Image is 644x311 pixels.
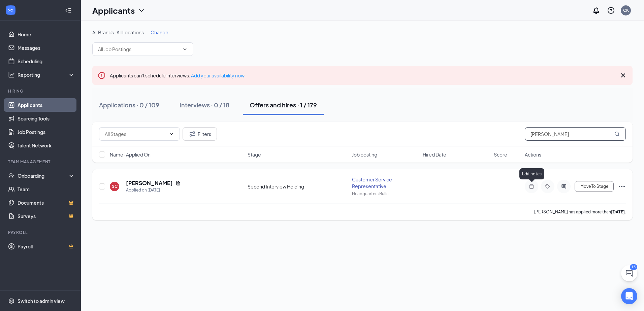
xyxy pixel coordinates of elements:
a: SurveysCrown [18,209,75,223]
svg: Cross [619,71,627,79]
b: [DATE] [611,209,625,214]
span: Actions [525,151,541,158]
span: Stage [248,151,261,158]
span: Name · Applied On [110,151,151,158]
a: Applicants [18,98,75,112]
svg: Note [527,184,536,189]
svg: Filter [188,130,196,138]
svg: Ellipses [618,182,626,191]
div: CK [623,7,629,13]
div: 13 [630,264,637,270]
button: Move To Stage [575,181,614,192]
a: Sourcing Tools [18,112,75,125]
a: Messages [18,41,75,55]
div: SC [112,183,118,189]
svg: ChatActive [625,269,633,277]
span: All Brands · All Locations [92,29,144,35]
div: Onboarding [18,172,69,179]
div: Customer Service Representative [352,176,419,189]
input: All Job Postings [98,45,180,53]
svg: ActiveChat [560,184,568,189]
div: Applied on [DATE] [126,187,181,194]
input: Search in offers and hires [525,127,626,141]
div: Switch to admin view [18,298,65,304]
span: Job posting [352,151,377,158]
svg: Tag [544,184,552,189]
h1: Applicants [92,5,135,16]
svg: UserCheck [8,172,15,179]
svg: Notifications [592,6,600,14]
a: Talent Network [18,139,75,152]
div: Headquarters Bulls ... [352,191,419,197]
svg: ChevronDown [137,6,146,14]
svg: ChevronDown [169,131,174,137]
p: [PERSON_NAME] has applied more than . [534,209,626,215]
div: Open Intercom Messenger [621,288,637,304]
a: Job Postings [18,125,75,139]
span: Score [494,151,507,158]
a: Home [18,28,75,41]
svg: Collapse [65,7,72,14]
a: Scheduling [18,55,75,68]
input: All Stages [105,130,166,138]
a: DocumentsCrown [18,196,75,209]
span: Hired Date [423,151,446,158]
div: Reporting [18,71,75,78]
a: Add your availability now [191,72,245,78]
svg: QuestionInfo [607,6,615,14]
svg: ChevronDown [182,46,188,52]
a: Team [18,182,75,196]
svg: Error [98,71,106,79]
svg: Settings [8,298,15,304]
svg: Document [175,180,181,186]
button: ChatActive [621,265,637,281]
svg: MagnifyingGlass [614,131,620,137]
h5: [PERSON_NAME] [126,179,173,187]
div: Second Interview Holding [248,183,348,190]
a: PayrollCrown [18,240,75,253]
div: Offers and hires · 1 / 179 [250,101,317,109]
span: Applicants can't schedule interviews. [110,72,245,78]
svg: WorkstreamLogo [7,7,14,13]
span: Move To Stage [580,184,608,189]
div: Interviews · 0 / 18 [180,101,229,109]
div: Hiring [8,88,74,94]
div: Payroll [8,230,74,235]
div: Team Management [8,159,74,165]
svg: Analysis [8,71,15,78]
span: Change [151,29,168,35]
div: Edit notes [519,168,544,179]
div: Applications · 0 / 109 [99,101,159,109]
button: Filter Filters [183,127,217,141]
